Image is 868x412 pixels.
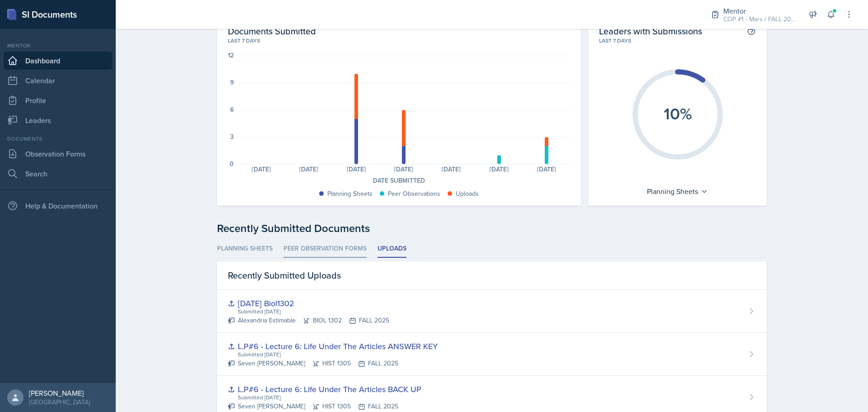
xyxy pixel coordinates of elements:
[642,184,712,199] div: Planning Sheets
[217,261,767,290] div: Recently Submitted Uploads
[217,240,273,258] li: Planning Sheets
[4,197,112,215] div: Help & Documentation
[228,176,570,185] div: Date Submitted
[228,316,389,325] div: Alexandria Estimable BIOL 1302 FALL 2025
[228,52,234,58] div: 12
[228,297,389,309] div: [DATE] Biol1302
[283,240,367,258] li: Peer Observation Forms
[663,102,692,125] text: 10%
[4,42,112,50] div: Mentor
[228,402,421,411] div: Seven [PERSON_NAME] HIST 1305 FALL 2025
[230,161,234,167] div: 0
[723,5,796,16] div: Mentor
[4,71,112,90] a: Calendar
[380,166,428,172] div: [DATE]
[4,145,112,163] a: Observation Forms
[230,79,234,85] div: 9
[217,220,767,237] div: Recently Submitted Documents
[237,166,285,172] div: [DATE]
[599,25,702,37] h2: Leaders with Submissions
[29,398,90,407] div: [GEOGRAPHIC_DATA]
[4,91,112,109] a: Profile
[237,393,421,402] div: Submitted [DATE]
[4,165,112,183] a: Search
[237,350,438,359] div: Submitted [DATE]
[332,166,380,172] div: [DATE]
[29,388,90,398] div: [PERSON_NAME]
[228,359,438,368] div: Seven [PERSON_NAME] HIST 1305 FALL 2025
[327,189,373,199] div: Planning Sheets
[217,333,767,376] a: L.P#6 - Lecture 6: Life Under The Articles ANSWER KEY Submitted [DATE] Seven [PERSON_NAME]HIST 13...
[723,14,796,24] div: COP #1 - Mars / FALL 2025
[388,189,440,199] div: Peer Observations
[428,166,475,172] div: [DATE]
[377,240,406,258] li: Uploads
[4,111,112,129] a: Leaders
[230,133,234,140] div: 3
[228,25,570,37] h2: Documents Submitted
[285,166,332,172] div: [DATE]
[230,106,234,113] div: 6
[228,37,570,45] div: Last 7 days
[4,52,112,70] a: Dashboard
[599,37,756,45] div: Last 7 days
[475,166,523,172] div: [DATE]
[228,383,421,395] div: L.P#6 - Lecture 6: Life Under The Articles BACK UP
[4,135,112,143] div: Documents
[228,340,438,352] div: L.P#6 - Lecture 6: Life Under The Articles ANSWER KEY
[523,166,570,172] div: [DATE]
[456,189,479,199] div: Uploads
[237,308,389,316] div: Submitted [DATE]
[217,290,767,333] a: [DATE] Biol1302 Submitted [DATE] Alexandria EstimableBIOL 1302FALL 2025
